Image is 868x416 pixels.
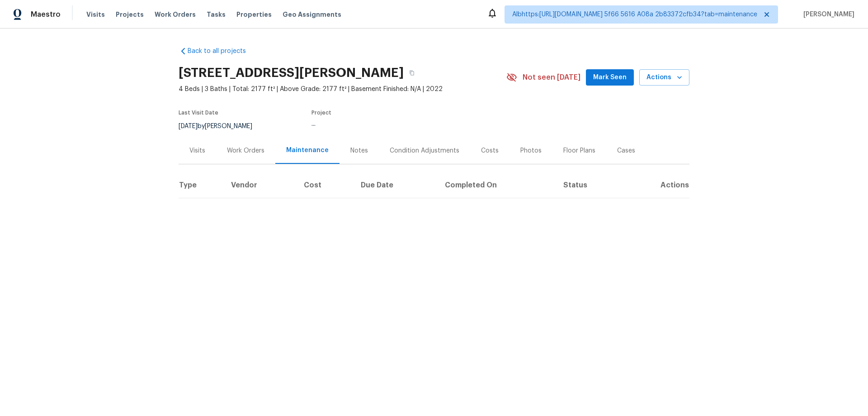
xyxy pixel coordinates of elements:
[179,123,198,129] span: [DATE]
[207,11,226,18] span: Tasks
[179,68,404,77] h2: [STREET_ADDRESS][PERSON_NAME]
[311,121,485,127] div: ...
[646,72,682,83] span: Actions
[390,146,459,155] div: Condition Adjustments
[179,110,218,115] span: Last Visit Date
[155,10,196,19] span: Work Orders
[438,172,556,198] th: Completed On
[297,172,354,198] th: Cost
[520,146,542,155] div: Photos
[617,146,635,155] div: Cases
[481,146,499,155] div: Costs
[236,10,272,19] span: Properties
[31,10,61,19] span: Maestro
[179,172,224,198] th: Type
[556,172,625,198] th: Status
[86,10,105,19] span: Visits
[354,172,438,198] th: Due Date
[800,10,854,19] span: [PERSON_NAME]
[586,69,634,86] button: Mark Seen
[563,146,595,155] div: Floor Plans
[512,10,757,19] span: Albhttps:[URL][DOMAIN_NAME] 5f66 5616 A08a 2b83372cfb34?tab=maintenance
[116,10,144,19] span: Projects
[523,73,580,82] span: Not seen [DATE]
[179,85,506,94] span: 4 Beds | 3 Baths | Total: 2177 ft² | Above Grade: 2177 ft² | Basement Finished: N/A | 2022
[350,146,368,155] div: Notes
[311,110,331,115] span: Project
[283,10,341,19] span: Geo Assignments
[639,69,689,86] button: Actions
[227,146,264,155] div: Work Orders
[179,47,265,56] a: Back to all projects
[286,146,329,155] div: Maintenance
[189,146,205,155] div: Visits
[404,65,420,81] button: Copy Address
[224,172,297,198] th: Vendor
[593,72,627,83] span: Mark Seen
[625,172,689,198] th: Actions
[179,121,263,132] div: by [PERSON_NAME]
